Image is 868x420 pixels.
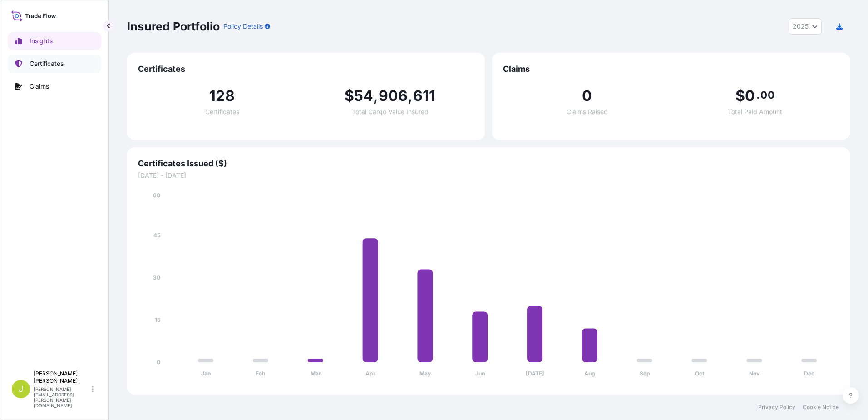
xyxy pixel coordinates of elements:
[153,274,160,281] tspan: 30
[30,82,49,91] p: Claims
[804,370,814,377] tspan: Dec
[582,89,592,103] span: 0
[19,385,23,394] span: J
[34,386,90,408] p: [PERSON_NAME][EMAIL_ADDRESS][PERSON_NAME][DOMAIN_NAME]
[789,18,822,35] button: Year Selector
[749,370,760,377] tspan: Nov
[138,64,474,75] span: Certificates
[223,22,263,31] p: Policy Details
[30,59,64,68] p: Certificates
[153,192,160,199] tspan: 60
[756,91,759,99] span: .
[373,89,378,103] span: ,
[127,19,220,34] p: Insured Portfolio
[34,370,90,385] p: [PERSON_NAME] [PERSON_NAME]
[256,370,266,377] tspan: Feb
[311,370,321,377] tspan: Mar
[567,109,608,115] span: Claims Raised
[793,22,809,31] span: 2025
[8,77,101,95] a: Claims
[157,359,160,365] tspan: 0
[354,89,373,103] span: 54
[209,89,235,103] span: 128
[640,370,650,377] tspan: Sep
[8,32,101,50] a: Insights
[408,89,413,103] span: ,
[695,370,705,377] tspan: Oct
[475,370,485,377] tspan: Jun
[365,370,375,377] tspan: Apr
[758,404,795,411] a: Privacy Policy
[526,370,544,377] tspan: [DATE]
[155,316,160,323] tspan: 15
[138,171,839,180] span: [DATE] - [DATE]
[413,89,436,103] span: 611
[760,91,774,99] span: 00
[30,36,53,45] p: Insights
[419,370,431,377] tspan: May
[201,370,211,377] tspan: Jan
[153,232,160,239] tspan: 45
[345,89,354,103] span: $
[503,64,839,75] span: Claims
[584,370,595,377] tspan: Aug
[205,109,239,115] span: Certificates
[728,109,782,115] span: Total Paid Amount
[735,89,745,103] span: $
[745,89,755,103] span: 0
[379,89,408,103] span: 906
[803,404,839,411] a: Cookie Notice
[138,158,839,169] span: Certificates Issued ($)
[8,55,101,73] a: Certificates
[352,109,429,115] span: Total Cargo Value Insured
